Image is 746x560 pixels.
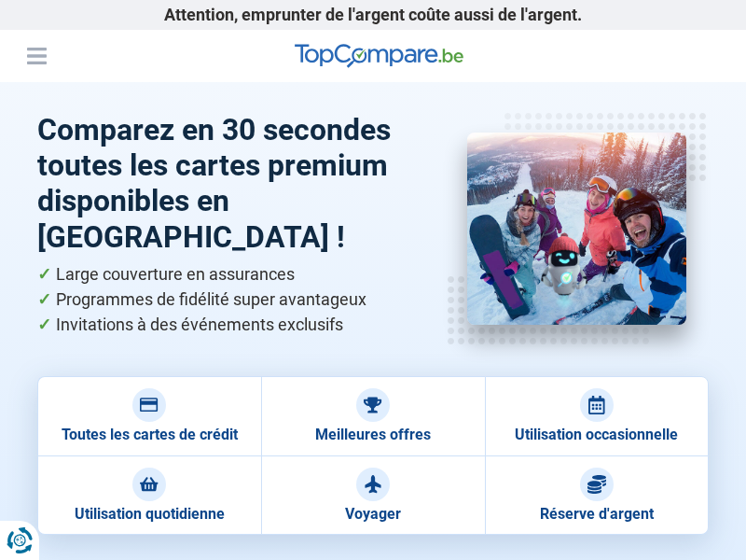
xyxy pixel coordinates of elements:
[37,5,709,25] p: Attention, emprunter de l'argent coûte aussi de l'argent.
[261,456,485,535] a: Voyager Voyager
[22,42,50,70] button: Menu
[261,376,485,455] a: Meilleures offres Meilleures offres
[37,376,261,455] a: Toutes les cartes de crédit Toutes les cartes de crédit
[37,456,261,535] a: Utilisation quotidienne Utilisation quotidienne
[587,396,606,414] img: Utilisation occasionnelle
[37,313,418,338] li: Invitations à des événements exclusifs
[37,287,418,313] li: Programmes de fidélité super avantageux
[37,262,418,287] li: Large couverture en assurances
[295,44,463,68] img: TopCompare
[485,376,709,455] a: Utilisation occasionnelle Utilisation occasionnelle
[587,475,606,494] img: Réserve d'argent
[364,475,382,494] img: Voyager
[140,396,159,414] img: Toutes les cartes de crédit
[37,112,418,256] h1: Comparez en 30 secondes toutes les cartes premium disponibles en [GEOGRAPHIC_DATA] !
[140,475,159,494] img: Utilisation quotidienne
[485,456,709,535] a: Réserve d'argent Réserve d'argent
[467,133,686,325] img: Cartes Premium
[364,396,382,414] img: Meilleures offres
